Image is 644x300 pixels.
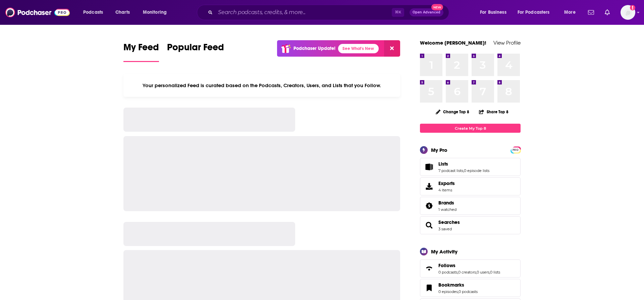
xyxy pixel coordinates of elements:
a: Exports [420,177,521,195]
a: 1 watched [438,207,457,212]
div: My Activity [431,248,458,255]
span: Charts [115,8,130,17]
span: , [458,289,459,294]
img: User Profile [621,5,635,20]
span: Follows [438,262,455,268]
span: Popular Feed [167,42,224,57]
span: Lists [420,158,521,176]
a: Follows [438,262,500,268]
a: Searches [422,221,436,230]
a: Lists [422,162,436,172]
div: My Pro [431,147,447,153]
span: For Business [480,8,506,17]
a: Create My Top 8 [420,124,521,133]
a: Charts [111,7,134,18]
span: More [564,8,576,17]
span: Bookmarks [438,282,464,288]
svg: Add a profile image [630,5,635,10]
input: Search podcasts, credits, & more... [215,7,392,18]
a: 3 saved [438,227,452,231]
button: open menu [559,7,584,18]
button: Change Top 8 [432,108,473,116]
a: 0 users [477,270,489,275]
button: Share Top 8 [479,105,509,118]
a: Welcome [PERSON_NAME]! [420,40,486,46]
a: 7 podcast lists [438,168,463,173]
a: Follows [422,264,436,273]
span: 4 items [438,188,455,192]
a: See What's New [338,44,379,53]
div: Search podcasts, credits, & more... [203,5,455,20]
span: Open Advanced [413,11,440,14]
a: Popular Feed [167,42,224,62]
a: My Feed [123,42,159,62]
span: Brands [438,200,454,206]
span: My Feed [123,42,159,57]
span: Brands [420,197,521,215]
button: open menu [513,7,559,18]
button: Show profile menu [621,5,635,20]
span: Searches [420,216,521,234]
a: PRO [512,147,520,152]
span: , [489,270,490,275]
span: Monitoring [143,8,167,17]
a: Brands [422,201,436,211]
a: 0 creators [458,270,476,275]
span: Follows [420,259,521,278]
span: Lists [438,161,448,167]
span: ⌘ K [392,8,404,17]
button: Open AdvancedNew [410,8,443,16]
span: Exports [438,180,455,186]
p: Podchaser Update! [293,46,335,51]
a: 0 podcasts [459,289,478,294]
button: open menu [78,7,112,18]
span: Logged in as rowan.sullivan [621,5,635,20]
span: , [463,168,464,173]
span: Podcasts [83,8,103,17]
button: open menu [138,7,175,18]
span: , [458,270,458,275]
a: 0 podcasts [438,270,458,275]
div: Your personalized Feed is curated based on the Podcasts, Creators, Users, and Lists that you Follow. [123,74,400,97]
button: open menu [475,7,515,18]
a: Bookmarks [422,283,436,293]
span: Bookmarks [420,279,521,297]
img: Podchaser - Follow, Share and Rate Podcasts [5,6,70,19]
span: For Podcasters [518,8,550,17]
a: View Profile [493,40,521,46]
a: Show notifications dropdown [602,7,612,18]
span: New [431,4,443,10]
a: 0 episodes [438,289,458,294]
a: Show notifications dropdown [585,7,597,18]
a: Lists [438,161,489,167]
a: 0 lists [490,270,500,275]
a: Brands [438,200,457,206]
span: Exports [422,182,436,191]
a: Bookmarks [438,282,478,288]
a: 0 episode lists [464,168,489,173]
a: Searches [438,219,460,225]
